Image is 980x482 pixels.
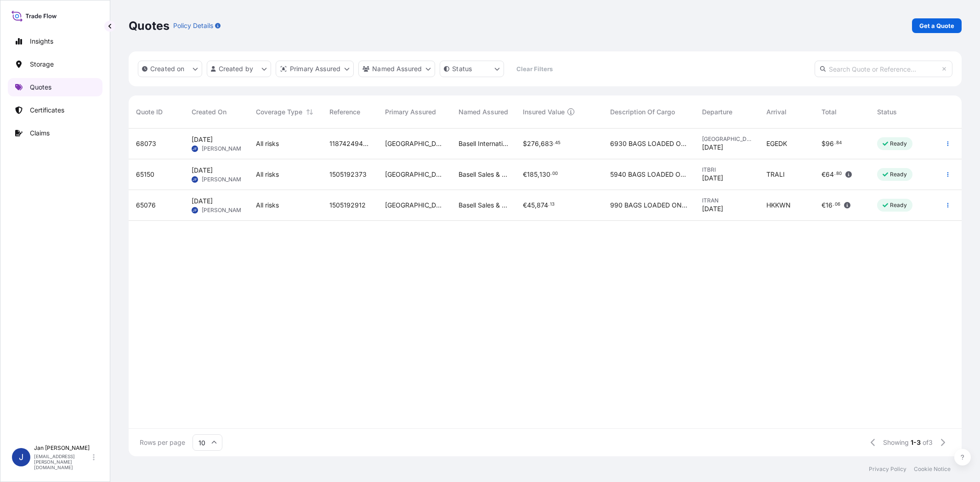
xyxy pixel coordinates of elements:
[766,201,791,210] span: HKKWN
[136,139,156,148] span: 68073
[919,21,954,30] p: Get a Quote
[136,201,156,210] span: 65076
[509,62,560,76] button: Clear Filters
[516,64,553,73] p: Clear Filters
[523,171,527,178] span: €
[527,171,538,178] span: 185
[552,172,558,175] span: 00
[136,170,154,179] span: 65150
[538,171,539,178] span: ,
[30,37,53,46] p: Insights
[136,107,163,117] span: Quote ID
[129,18,170,33] p: Quotes
[911,438,921,447] span: 1-3
[30,60,54,69] p: Storage
[523,140,527,147] span: $
[766,170,785,179] span: TRALI
[523,202,527,208] span: €
[8,32,102,50] a: Insights
[8,101,102,119] a: Certificates
[385,201,444,210] span: [GEOGRAPHIC_DATA]
[452,64,472,73] p: Status
[8,124,102,142] a: Claims
[610,201,687,210] span: 990 BAGS LOADED ONTO 18 PALLETS LOADED INTO 1 40' CONTAINER(S) CLYRELL EC340Q
[702,107,732,117] span: Departure
[610,107,675,117] span: Description Of Cargo
[372,64,422,73] p: Named Assured
[8,55,102,73] a: Storage
[702,166,752,174] span: ITBRI
[766,107,787,117] span: Arrival
[385,170,444,179] span: [GEOGRAPHIC_DATA]
[256,139,279,148] span: All risks
[815,61,952,77] input: Search Quote or Reference...
[219,64,254,73] p: Created by
[34,454,91,470] p: [EMAIL_ADDRESS][PERSON_NAME][DOMAIN_NAME]
[329,139,370,148] span: 1187424940 5013112508 5013113957
[256,201,279,210] span: All risks
[702,143,723,152] span: [DATE]
[329,201,366,210] span: 1505192912
[173,21,213,30] p: Policy Details
[548,203,549,206] span: .
[385,139,444,148] span: [GEOGRAPHIC_DATA]
[553,141,555,145] span: .
[826,202,833,208] span: 16
[833,203,834,206] span: .
[537,202,548,208] span: 874
[766,139,787,148] span: EGEDK
[527,202,535,208] span: 45
[202,207,246,214] span: [PERSON_NAME]
[550,203,555,206] span: 13
[821,171,826,178] span: €
[877,107,897,117] span: Status
[19,453,23,462] span: J
[459,201,508,210] span: Basell Sales & Marketing Company B.V.
[890,171,907,178] p: Ready
[702,135,752,143] span: [GEOGRAPHIC_DATA]
[459,107,508,117] span: Named Assured
[826,140,834,147] span: 96
[304,106,315,118] button: Sort
[890,202,907,209] p: Ready
[290,64,340,73] p: Primary Assured
[869,465,906,473] a: Privacy Policy
[207,61,271,77] button: createdBy Filter options
[702,204,723,213] span: [DATE]
[535,202,537,208] span: ,
[459,139,508,148] span: Basell International Trading FZE
[610,170,687,179] span: 5940 BAGS LOADED ONTO 108 PALLETS LOADED INTO 6 40' CONTAINER(S) ADSTIF HA622H
[821,140,826,147] span: $
[883,438,909,447] span: Showing
[202,145,246,152] span: [PERSON_NAME]
[140,438,185,447] span: Rows per page
[276,61,354,77] button: distributor Filter options
[256,107,302,117] span: Coverage Type
[34,444,91,452] p: Jan [PERSON_NAME]
[192,196,213,206] span: [DATE]
[192,135,213,144] span: [DATE]
[459,170,508,179] span: Basell Sales & Marketing Company B.V.
[30,106,64,115] p: Certificates
[440,61,504,77] button: certificateStatus Filter options
[539,140,541,147] span: ,
[826,171,834,178] span: 64
[914,465,951,473] p: Cookie Notice
[30,83,51,92] p: Quotes
[385,107,436,117] span: Primary Assured
[702,174,723,183] span: [DATE]
[702,197,752,204] span: ITRAN
[550,172,552,175] span: .
[527,140,539,147] span: 276
[8,78,102,96] a: Quotes
[256,170,279,179] span: All risks
[329,107,360,117] span: Reference
[555,141,561,145] span: 45
[30,129,50,138] p: Claims
[523,107,565,117] span: Insured Value
[138,61,202,77] button: createdOn Filter options
[193,175,197,184] span: JF
[821,107,837,117] span: Total
[202,176,246,183] span: [PERSON_NAME]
